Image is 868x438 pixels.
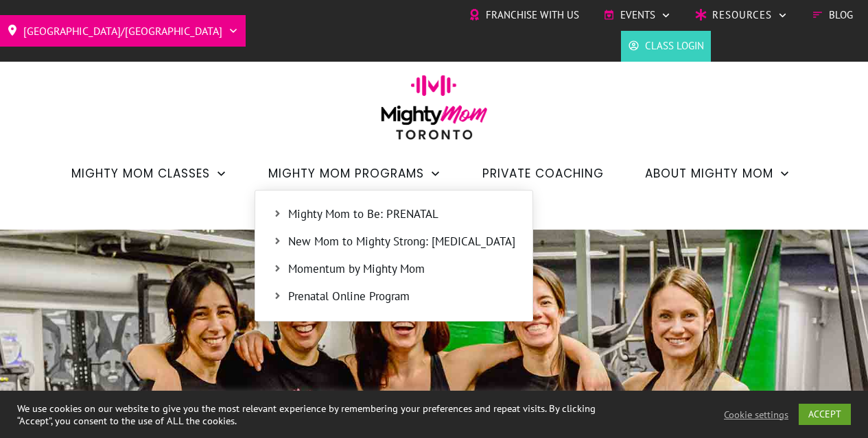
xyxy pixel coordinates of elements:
[812,5,853,25] a: Blog
[374,75,495,149] img: mightymom-logo-toronto
[268,162,441,185] a: Mighty Mom Programs
[829,5,853,25] span: Blog
[288,233,515,251] span: New Mom to Mighty Strong: [MEDICAL_DATA]
[799,404,851,425] a: ACCEPT
[7,20,239,42] a: [GEOGRAPHIC_DATA]/[GEOGRAPHIC_DATA]
[262,232,526,252] a: New Mom to Mighty Strong: [MEDICAL_DATA]
[288,260,515,278] span: Momentum by Mighty Mom
[603,5,671,25] a: Events
[288,288,515,306] span: Prenatal Online Program
[262,287,526,307] a: Prenatal Online Program
[695,5,788,25] a: Resources
[482,162,604,185] a: Private Coaching
[469,5,579,25] a: Franchise with Us
[268,162,424,185] span: Mighty Mom Programs
[724,409,788,421] a: Cookie settings
[262,204,526,225] a: Mighty Mom to Be: PRENATAL
[628,36,704,56] a: Class Login
[645,36,704,56] span: Class Login
[17,402,601,427] div: We use cookies on our website to give you the most relevant experience by remembering your prefer...
[71,162,227,185] a: Mighty Mom Classes
[712,5,772,25] span: Resources
[262,259,526,280] a: Momentum by Mighty Mom
[620,5,655,25] span: Events
[645,162,790,185] a: About Mighty Mom
[71,162,210,185] span: Mighty Mom Classes
[288,206,515,223] span: Mighty Mom to Be: PRENATAL
[645,162,773,185] span: About Mighty Mom
[486,5,579,25] span: Franchise with Us
[23,20,222,42] span: [GEOGRAPHIC_DATA]/[GEOGRAPHIC_DATA]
